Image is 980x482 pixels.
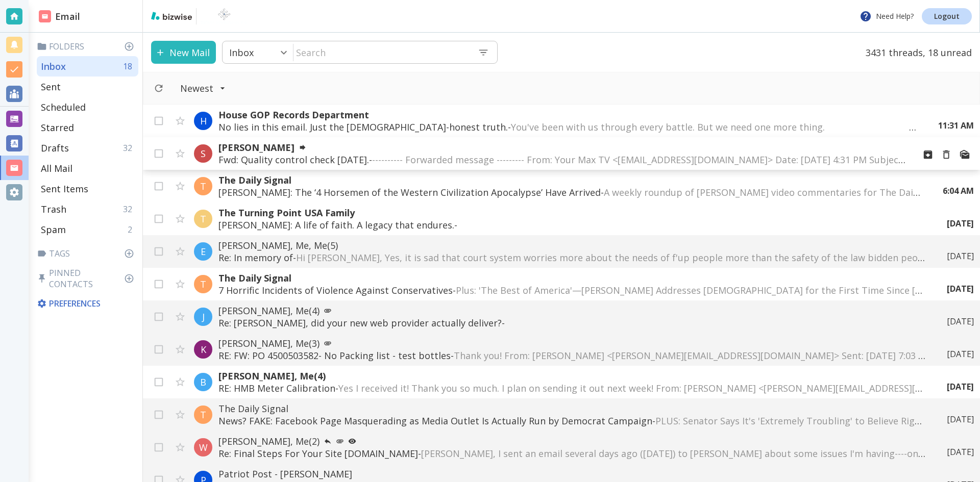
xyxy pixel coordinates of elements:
div: Scheduled [37,97,138,117]
div: Sent [37,77,138,97]
p: House GOP Records Department [218,109,918,121]
p: Spam [41,223,66,236]
p: Fwd: Quality control check [DATE]. - [218,154,906,166]
p: Pinned Contacts [37,267,138,290]
p: W [199,441,208,453]
p: [DATE] [947,381,974,392]
button: Move to Trash [937,145,955,164]
p: T [200,409,206,421]
button: Filter [170,77,236,99]
img: BioTech International [201,8,248,24]
div: Trash32 [37,199,138,219]
p: [PERSON_NAME], Me (2) [218,435,926,447]
p: T [200,213,206,225]
button: New Mail [151,41,216,64]
p: 32 [123,204,136,215]
input: Search [293,42,470,63]
div: All Mail [37,158,138,179]
p: The Daily Signal [218,174,922,186]
div: Drafts32 [37,138,138,158]
p: Inbox [229,46,254,59]
p: [DATE] [947,414,974,425]
p: Inbox [41,60,66,72]
p: The Turning Point USA Family [218,207,926,219]
p: K [201,343,206,356]
img: bizwise [151,12,192,20]
p: 32 [123,142,136,154]
p: RE: HMB Meter Calibration - [218,382,926,394]
svg: Your most recent message has not been opened yet [348,437,356,445]
p: T [200,180,206,192]
p: Preferences [37,298,136,309]
p: Scheduled [41,101,86,113]
p: Trash [41,203,66,215]
p: 11:31 AM [938,120,974,131]
p: Re: [PERSON_NAME], did your new web provider actually deliver? - [218,317,926,329]
p: 18 [123,61,136,72]
p: Starred [41,121,74,134]
p: [PERSON_NAME]: The ‘4 Horsemen of the Western Civilization Apocalypse’ Have Arrived - [218,186,922,198]
p: [DATE] [947,283,974,294]
p: S [201,147,206,160]
p: J [202,311,205,323]
p: [PERSON_NAME] [218,141,906,154]
button: Mark as Read [955,145,974,164]
div: Spam2 [37,219,138,240]
p: 7 Horrific Incidents of Violence Against Conservatives - [218,284,926,296]
p: [PERSON_NAME], Me (4) [218,370,926,382]
p: Drafts [41,142,69,154]
div: Sent Items [37,179,138,199]
div: Preferences [35,294,138,313]
p: Folders [37,41,138,52]
p: [DATE] [947,348,974,360]
img: DashboardSidebarEmail.svg [39,10,51,22]
p: Patriot Post - [PERSON_NAME] [218,468,926,480]
p: RE: FW: PO 4500503582- No Packing list - test bottles - [218,349,926,362]
p: No lies in this email. Just the [DEMOGRAPHIC_DATA]-honest truth. - [218,121,918,133]
p: [DATE] [947,316,974,327]
div: Starred [37,117,138,138]
p: H [200,115,207,127]
p: Sent Items [41,183,88,195]
p: Logout [934,13,960,20]
div: Inbox18 [37,56,138,77]
a: Logout [922,8,972,24]
h2: Email [39,10,80,23]
p: B [200,376,206,388]
p: 2 [128,224,136,235]
p: 3431 threads, 18 unread [860,41,972,64]
button: Archive [919,145,937,164]
p: T [200,278,206,290]
p: [PERSON_NAME], Me (3) [218,337,926,349]
p: The Daily Signal [218,272,926,284]
p: [PERSON_NAME], Me (4) [218,305,926,317]
span: ‌ ‌ ‌ ‌ ‌ ‌ ‌ ‌ ‌ ‌ ‌ ‌ ‌ ‌ ‌ ‌ ‌ ‌ ‌ ‌ ‌ ‌ ‌ ‌ ‌ ‌ ‌ ‌ ‌ ‌ ‌ ‌ ‌ ‌ ‌ ‌ ‌ ‌ ‌ ‌ ‌ ‌ ‌ ‌ ‌ ‌ ‌ ‌ ‌... [457,219,707,231]
p: All Mail [41,162,72,174]
p: News? FAKE: Facebook Page Masquerading as Media Outlet Is Actually Run by Democrat Campaign - [218,415,926,427]
p: E [201,245,206,258]
button: Refresh [150,79,168,97]
p: Sent [41,81,61,93]
p: [DATE] [947,250,974,262]
p: Tags [37,248,138,259]
p: [PERSON_NAME]: A life of faith. A legacy that endures. - [218,219,926,231]
p: Re: In memory of - [218,251,926,264]
p: Re: Final Steps For Your Site [DOMAIN_NAME] - [218,447,926,460]
p: The Daily Signal [218,402,926,415]
p: 6:04 AM [943,185,974,196]
p: [DATE] [947,446,974,458]
p: Need Help? [860,10,914,22]
p: [DATE] [947,218,974,229]
p: [PERSON_NAME], Me, Me (5) [218,239,926,251]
